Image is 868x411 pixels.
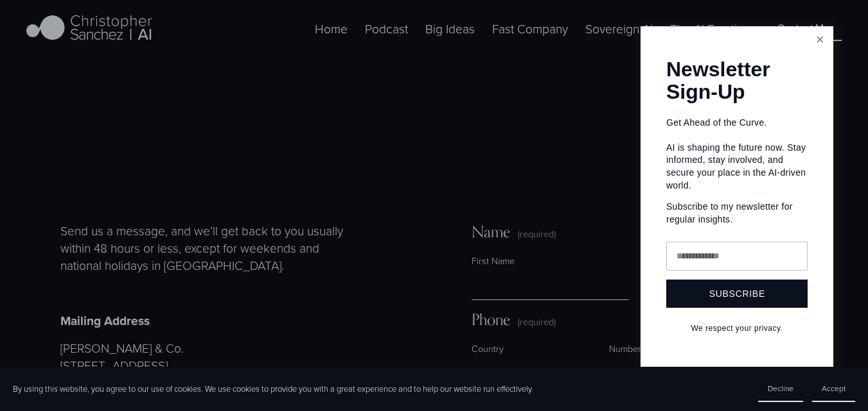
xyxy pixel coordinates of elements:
[822,383,846,394] span: Accept
[666,280,808,308] button: Subscribe
[758,376,803,402] button: Decline
[13,383,533,395] p: By using this website, you agree to our use of cookies. We use cookies to provide you with a grea...
[812,376,855,402] button: Accept
[768,383,793,394] span: Decline
[666,58,808,103] h1: Newsletter Sign-Up
[666,201,808,226] p: Subscribe to my newsletter for regular insights.
[809,28,831,51] a: Close
[666,117,808,192] p: Get Ahead of the Curve. AI is shaping the future now. Stay informed, stay involved, and secure yo...
[709,289,765,299] span: Subscribe
[666,324,808,334] p: We respect your privacy.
